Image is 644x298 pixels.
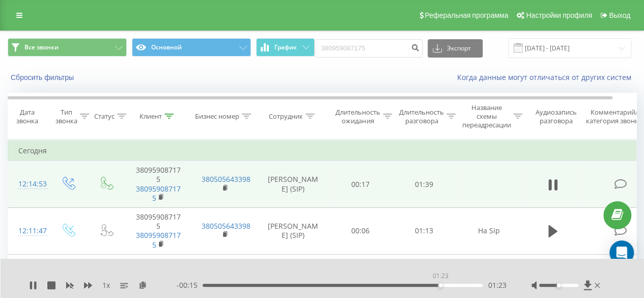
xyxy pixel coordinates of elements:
[202,174,250,184] a: 380505643398
[202,221,250,231] a: 380505643398
[18,174,39,194] div: 12:14:53
[177,280,203,290] span: - 00:15
[136,230,181,249] a: 380959087175
[438,283,442,287] div: Accessibility label
[102,280,110,290] span: 1 x
[335,108,380,125] div: Длительность ожидания
[526,11,592,19] span: Настройки профиля
[24,43,59,51] span: Все звонки
[315,39,423,58] input: Поиск по номеру
[462,103,511,129] div: Название схемы переадресации
[8,73,79,82] button: Сбросить фильтры
[258,208,329,255] td: [PERSON_NAME] (SIP)
[274,44,297,51] span: График
[393,208,456,255] td: 01:13
[195,112,239,121] div: Бизнес номер
[609,11,630,19] span: Выход
[557,283,561,287] div: Accessibility label
[531,108,580,125] div: Аудиозапись разговора
[132,38,251,57] button: Основной
[425,11,508,19] span: Реферальная программа
[329,161,393,208] td: 00:17
[456,208,522,255] td: На Sip
[399,108,444,125] div: Длительность разговора
[269,112,303,121] div: Сотрудник
[428,39,483,58] button: Экспорт
[329,208,393,255] td: 00:06
[430,269,450,283] div: 01:23
[584,108,644,125] div: Комментарий/категория звонка
[125,208,191,255] td: 380959087175
[125,161,191,208] td: 380959087175
[8,108,46,125] div: Дата звонка
[258,161,329,208] td: [PERSON_NAME] (SIP)
[94,112,115,121] div: Статус
[55,108,77,125] div: Тип звонка
[136,184,181,203] a: 380959087175
[256,38,315,57] button: График
[8,38,127,57] button: Все звонки
[139,112,162,121] div: Клиент
[488,280,506,290] span: 01:23
[457,72,636,82] a: Когда данные могут отличаться от других систем
[393,161,456,208] td: 01:39
[609,240,634,265] div: Open Intercom Messenger
[18,221,39,241] div: 12:11:47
